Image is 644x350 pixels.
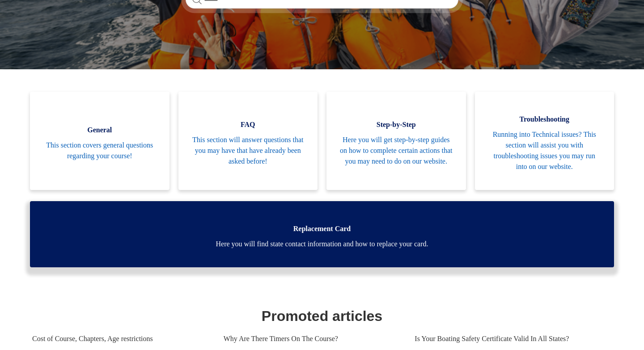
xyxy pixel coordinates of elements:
a: Troubleshooting Running into Technical issues? This section will assist you with troubleshooting ... [475,92,614,190]
span: Running into Technical issues? This section will assist you with troubleshooting issues you may r... [488,129,601,172]
a: Replacement Card Here you will find state contact information and how to replace your card. [30,201,614,267]
span: FAQ [192,119,305,130]
h1: Promoted articles [32,305,612,327]
span: Replacement Card [43,223,601,234]
span: This section will answer questions that you may have that have already been asked before! [192,135,305,167]
span: Step-by-Step [340,119,453,130]
span: This section covers general questions regarding your course! [43,140,156,161]
a: FAQ This section will answer questions that you may have that have already been asked before! [178,92,318,190]
span: Here you will get step-by-step guides on how to complete certain actions that you may need to do ... [340,135,453,167]
span: Here you will find state contact information and how to replace your card. [43,239,601,249]
a: General This section covers general questions regarding your course! [30,92,169,190]
span: Troubleshooting [488,114,601,125]
a: Step-by-Step Here you will get step-by-step guides on how to complete certain actions that you ma... [326,92,466,190]
span: General [43,125,156,135]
